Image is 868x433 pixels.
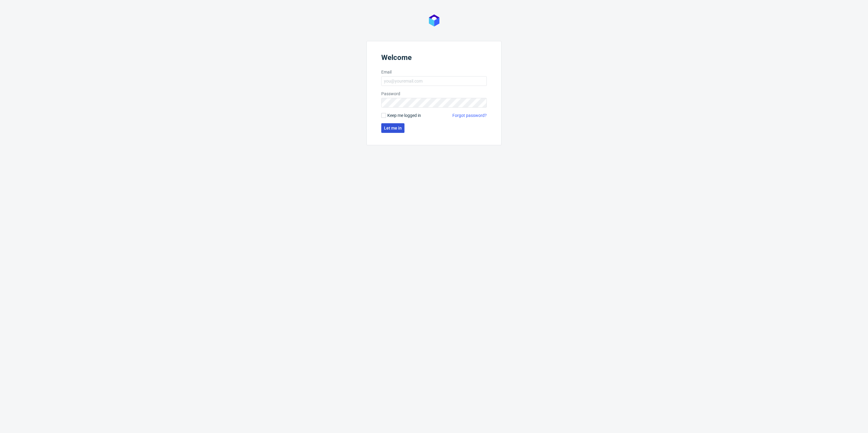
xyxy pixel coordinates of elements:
[384,126,402,130] span: Let me in
[387,112,421,118] span: Keep me logged in
[381,53,487,64] header: Welcome
[381,123,404,133] button: Let me in
[381,76,487,86] input: you@youremail.com
[381,69,487,75] label: Email
[381,91,487,97] label: Password
[452,112,487,118] a: Forgot password?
